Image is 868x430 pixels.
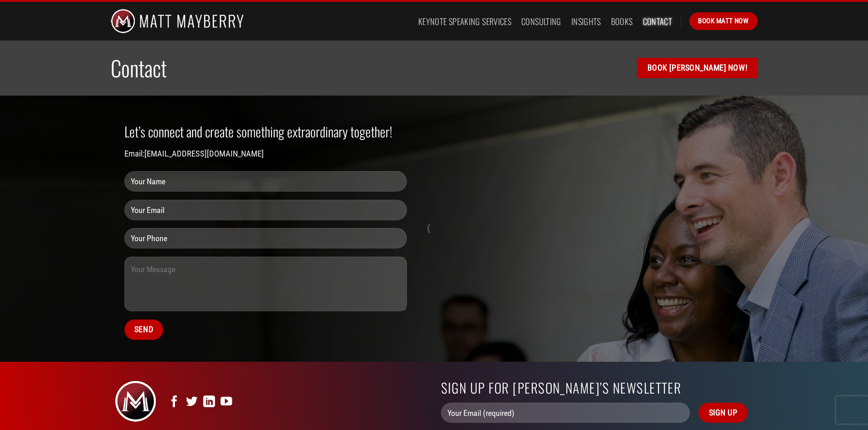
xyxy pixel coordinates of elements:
a: [EMAIL_ADDRESS][DOMAIN_NAME] [144,149,264,158]
form: Contact form [124,171,407,348]
a: Books [611,13,633,30]
img: Matt Mayberry [111,2,244,40]
a: Contact [643,13,673,30]
a: Consulting [521,13,561,30]
span: Book [PERSON_NAME] Now! [647,61,747,75]
span: Book Matt Now [698,15,749,26]
a: Follow on LinkedIn [203,396,215,409]
form: Contact form [441,403,758,423]
a: Follow on Twitter [186,396,197,409]
a: Book [PERSON_NAME] Now! [637,58,757,78]
input: Sign Up [699,403,748,423]
h2: Sign up for [PERSON_NAME]’s Newsletter [441,380,758,396]
input: Your Email (required) [441,403,690,423]
a: Keynote Speaking Services [418,13,511,30]
input: Your Phone [124,228,407,248]
p: Email: [124,147,407,160]
input: Your Email [124,200,407,220]
span: Contact [111,52,167,84]
a: Follow on YouTube [221,396,232,409]
h2: Let’s connect and create something extraordinary together! [124,123,407,140]
a: Follow on Facebook [169,396,180,409]
a: Book Matt Now [689,12,757,30]
input: Send [124,319,164,340]
input: Your Name [124,171,407,192]
a: Insights [571,13,601,30]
